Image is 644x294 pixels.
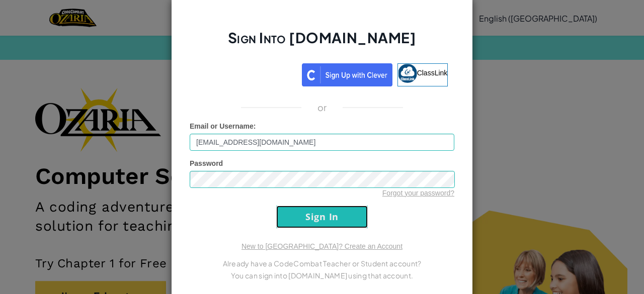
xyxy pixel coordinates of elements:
h2: Sign Into [DOMAIN_NAME] [190,28,454,57]
img: clever_sso_button@2x.png [302,63,392,86]
span: Password [190,159,223,167]
a: New to [GEOGRAPHIC_DATA]? Create an Account [242,242,403,250]
input: Sign In [276,206,368,228]
p: Already have a CodeCombat Teacher or Student account? [190,257,454,269]
iframe: Sign in with Google Button [191,62,302,84]
img: classlink-logo-small.png [398,64,417,83]
p: You can sign into [DOMAIN_NAME] using that account. [190,269,454,281]
span: ClassLink [417,68,448,76]
label: : [190,121,256,131]
p: or [317,102,327,114]
a: Forgot your password? [382,189,454,197]
span: Email or Username [190,122,254,130]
